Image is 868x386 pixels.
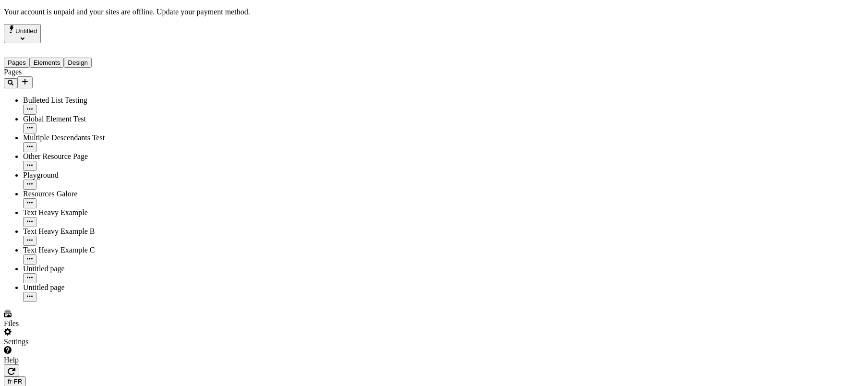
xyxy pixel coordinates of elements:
div: Settings [4,338,119,346]
span: fr-FR [8,378,22,385]
button: Pages [4,58,30,68]
button: Add new [17,76,33,88]
div: Help [4,356,119,364]
div: Text Heavy Example B [23,227,119,236]
div: Resources Galore [23,190,119,198]
div: Global Element Test [23,115,119,123]
div: Untitled page [23,283,119,292]
button: Design [64,58,92,68]
button: Elements [30,58,64,68]
p: Your account is unpaid and your sites are offline. [4,8,864,16]
button: Select site [4,24,41,43]
div: Text Heavy Example C [23,246,119,254]
div: Pages [4,68,119,76]
div: Playground [23,171,119,180]
div: Files [4,319,119,328]
div: Bulleted List Testing [23,96,119,105]
p: Cookie Test Route [4,8,140,16]
div: Other Resource Page [23,152,119,161]
div: Untitled page [23,265,119,273]
span: Update your payment method. [157,8,250,16]
div: Multiple Descendants Test [23,133,119,142]
div: Text Heavy Example [23,208,119,217]
span: Untitled [15,27,37,35]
